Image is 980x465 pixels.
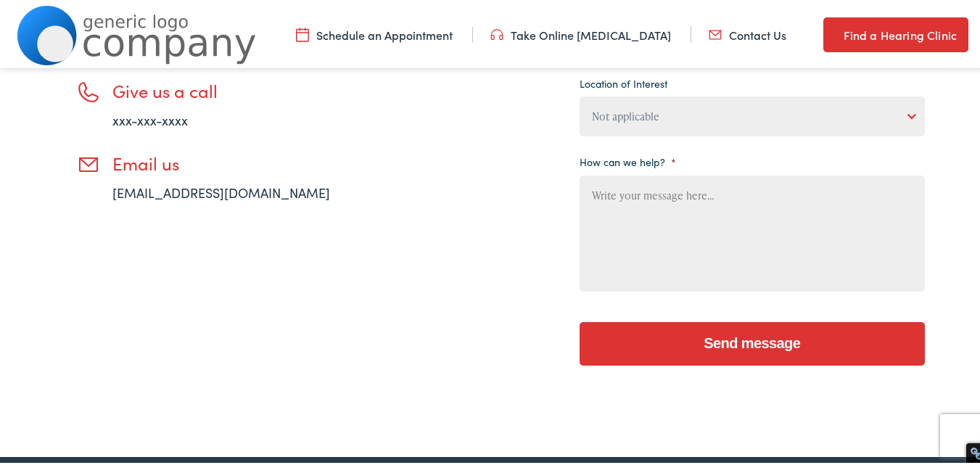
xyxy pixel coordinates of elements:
a: [EMAIL_ADDRESS][DOMAIN_NAME] [112,181,330,199]
img: utility icon [490,24,503,40]
label: Location of Interest [580,74,667,87]
a: Contact Us [709,24,786,40]
img: utility icon [823,23,836,41]
img: utility icon [296,24,309,40]
label: How can we help? [580,152,676,165]
a: Schedule an Appointment [296,24,453,40]
a: xxx-xxx-xxxx [112,108,188,126]
h3: Email us [112,150,374,171]
input: Send message [580,319,925,363]
img: utility icon [709,24,722,40]
a: Find a Hearing Clinic [823,15,968,49]
h3: Give us a call [112,78,374,99]
a: Take Online [MEDICAL_DATA] [490,24,671,40]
